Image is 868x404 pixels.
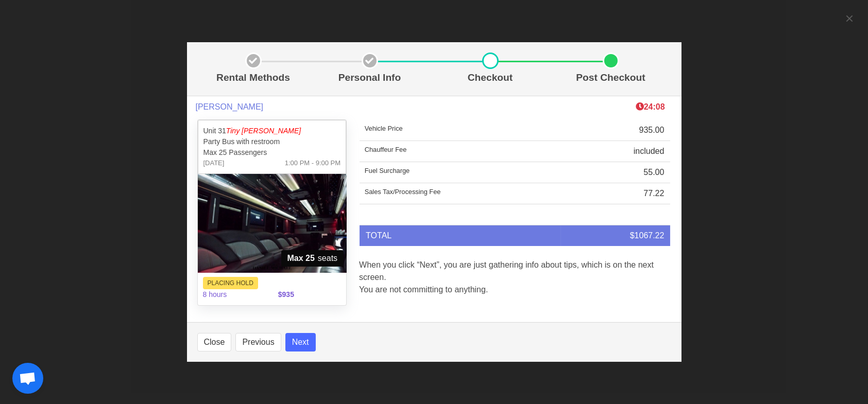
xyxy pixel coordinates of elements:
span: The clock is ticking ⁠— this timer shows how long we'll hold this limo during checkout. If time r... [636,102,665,111]
p: Rental Methods [201,71,305,85]
img: 31%2002.jpg [198,174,347,273]
td: included [561,141,670,162]
button: Next [285,333,316,352]
p: Checkout [434,71,547,85]
span: [PERSON_NAME] [196,102,264,112]
td: Fuel Surcharge [360,162,561,183]
td: 935.00 [561,120,670,141]
p: Unit 31 [203,126,341,136]
button: Previous [235,333,281,352]
span: Tiny [PERSON_NAME] [226,127,301,135]
strong: Max 25 [287,252,315,265]
td: Vehicle Price [360,120,561,141]
td: TOTAL [360,225,561,246]
td: $1067.22 [561,225,670,246]
b: 24:08 [636,102,665,111]
button: Close [197,333,232,352]
p: When you click “Next”, you are just gathering info about tips, which is on the next screen. [359,259,671,284]
b: $935 [278,290,294,298]
td: 55.00 [561,162,670,183]
td: 77.22 [561,183,670,204]
td: Sales Tax/Processing Fee [360,183,561,204]
p: Personal Info [314,71,426,85]
div: Open chat [12,363,43,394]
span: 8 hours [197,283,272,306]
span: [DATE] [203,158,225,168]
td: Chauffeur Fee [360,141,561,162]
span: 1:00 PM - 9:00 PM [285,158,341,168]
p: Party Bus with restroom [203,136,341,147]
p: You are not committing to anything. [359,284,671,296]
span: seats [281,250,344,267]
p: Post Checkout [555,71,667,85]
p: Max 25 Passengers [203,147,341,158]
